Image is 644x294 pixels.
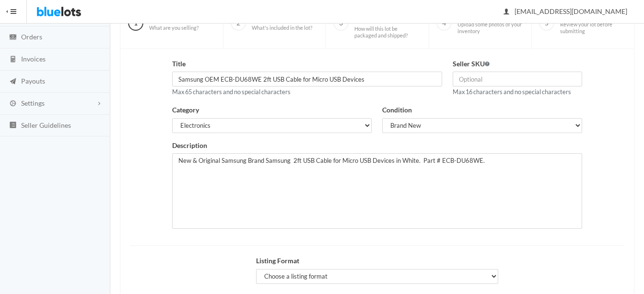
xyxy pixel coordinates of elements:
[8,55,18,64] ion-icon: calculator
[382,105,412,116] label: Condition
[453,88,571,96] small: Max 16 characters and no special characters
[502,8,511,17] ion-icon: person
[21,99,45,107] span: Settings
[453,59,490,70] label: Seller SKU
[172,59,186,70] label: Title
[354,25,421,38] span: How will this lot be packaged and shipped?
[172,140,207,151] label: Description
[252,24,312,31] span: What's included in the lot?
[8,99,18,109] ion-icon: cog
[149,24,199,31] span: What are you selling?
[8,77,18,86] ion-icon: paper plane
[8,33,18,42] ion-icon: cash
[21,55,46,63] span: Invoices
[172,72,442,86] input: e.g. North Face, Polarmax and More Women's Winter Apparel
[256,256,299,267] label: Listing Format
[504,7,627,15] span: [EMAIL_ADDRESS][DOMAIN_NAME]
[172,105,199,116] label: Category
[457,21,524,34] span: Upload some photos of your inventory
[8,121,18,130] ion-icon: list box
[21,33,42,41] span: Orders
[560,21,626,34] span: Review your lot before submitting
[21,121,71,129] span: Seller Guidelines
[172,88,291,96] small: Max 65 characters and no special characters
[453,72,582,86] input: Optional
[21,77,45,85] span: Payouts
